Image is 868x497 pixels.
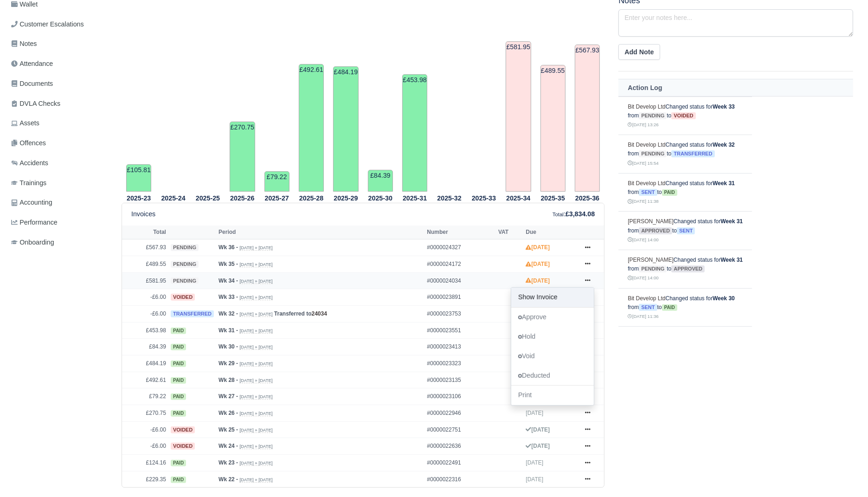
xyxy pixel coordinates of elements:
td: £84.39 [368,170,393,192]
strong: Wk 22 - [219,476,238,483]
td: £489.55 [122,256,168,272]
span: pending [639,265,667,272]
a: Trainings [7,174,110,192]
a: [PERSON_NAME] [628,218,674,225]
td: -£6.00 [122,421,168,438]
td: -£6.00 [122,305,168,322]
small: [DATE] » [DATE] [239,411,272,416]
strong: Week 31 [713,180,735,187]
a: Notes [7,35,110,53]
td: £492.61 [299,64,324,192]
strong: Wk 27 - [219,393,238,400]
span: transferred [671,150,714,157]
span: paid [171,377,186,384]
small: [DATE] 15:54 [628,161,658,166]
span: Onboarding [11,237,54,248]
small: [DATE] » [DATE] [239,477,272,483]
a: Performance [7,213,110,232]
a: Deducted [511,366,594,385]
a: 24034 [312,310,327,317]
small: [DATE] » [DATE] [239,262,272,267]
strong: Wk 26 - [219,410,238,416]
span: sent [677,227,695,234]
th: 2025-27 [260,192,294,203]
th: Action Log [618,79,853,97]
strong: [DATE] [526,244,550,251]
td: Changed status for from to [618,212,752,250]
td: £105.81 [126,164,151,192]
h6: Invoices [131,210,155,218]
span: paid [171,344,186,350]
small: [DATE] 14:00 [628,237,658,242]
a: DVLA Checks [7,95,110,113]
td: #0000024327 [424,239,496,256]
td: £79.22 [264,171,289,192]
a: Offences [7,134,110,152]
td: Changed status for from to [618,250,752,288]
strong: Wk 29 - [219,360,238,367]
strong: Week 31 [720,218,743,225]
strong: Wk 25 - [219,426,238,433]
span: approved [639,227,672,234]
td: Changed status for from to [618,288,752,327]
small: [DATE] 11:36 [628,314,658,319]
a: Approve [511,308,594,327]
small: [DATE] » [DATE] [239,295,272,300]
a: [PERSON_NAME] [628,257,674,263]
td: #0000022491 [424,455,496,471]
th: Number [424,226,496,239]
td: #0000024034 [424,272,496,289]
td: Changed status for from to [618,173,752,212]
th: 2025-23 [122,192,156,203]
strong: Transferred to [274,310,327,317]
a: Attendance [7,55,110,73]
strong: Week 32 [713,142,735,148]
strong: [DATE] [526,426,550,433]
span: Offences [11,138,46,148]
strong: Wk 36 - [219,244,238,251]
span: paid [662,189,677,196]
small: [DATE] 14:00 [628,275,658,280]
span: [DATE] [526,459,543,466]
td: #0000022636 [424,438,496,455]
span: voided [171,426,195,433]
small: [DATE] » [DATE] [239,394,272,400]
strong: Wk 23 - [219,459,238,466]
strong: Wk 35 - [219,261,238,267]
strong: Wk 24 - [219,443,238,449]
td: £581.95 [122,272,168,289]
td: £229.35 [122,471,168,487]
small: [DATE] » [DATE] [239,344,272,350]
span: Customer Escalations [11,19,84,30]
th: 2025-29 [328,192,363,203]
span: [DATE] [526,476,543,483]
td: #0000023323 [424,355,496,372]
small: [DATE] 13:26 [628,122,658,127]
small: [DATE] » [DATE] [239,378,272,383]
th: 2025-24 [156,192,190,203]
a: Assets [7,114,110,132]
span: paid [171,361,186,367]
span: pending [171,278,199,284]
a: Hold [511,327,594,346]
td: £270.75 [122,405,168,422]
td: £484.19 [333,66,358,192]
th: Due [523,226,576,239]
th: 2025-25 [191,192,225,203]
span: transferred [171,310,214,317]
strong: Wk 31 - [219,327,238,334]
span: voided [671,112,695,119]
th: 2025-36 [570,192,604,203]
span: Attendance [11,58,53,69]
td: £453.98 [122,322,168,339]
td: #0000022751 [424,421,496,438]
span: paid [662,304,677,311]
strong: Wk 34 - [219,278,238,284]
span: pending [171,244,199,251]
span: [DATE] [526,410,543,416]
a: Print [511,386,594,405]
th: Period [216,226,424,239]
th: VAT [496,226,523,239]
th: 2025-35 [536,192,570,203]
span: Documents [11,78,53,89]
